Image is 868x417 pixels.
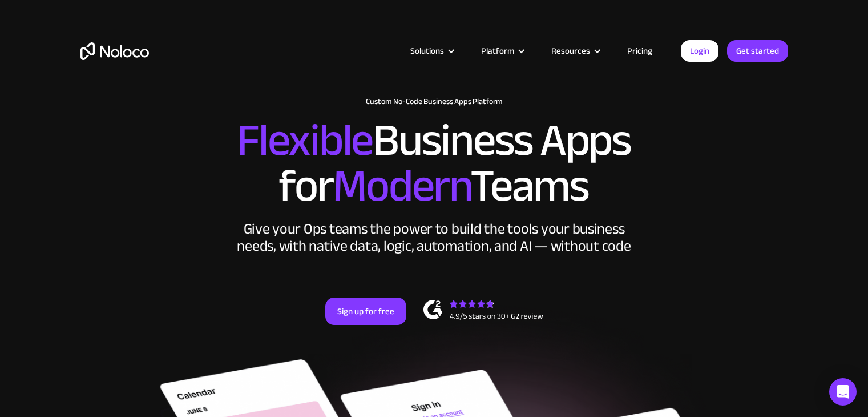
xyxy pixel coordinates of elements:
a: Sign up for free [325,298,406,325]
div: Resources [537,43,613,58]
a: home [80,42,149,60]
span: Modern [333,143,470,228]
div: Give your Ops teams the power to build the tools your business needs, with native data, logic, au... [235,220,634,255]
div: Open Intercom Messenger [829,378,857,406]
a: Pricing [613,43,667,58]
h2: Business Apps for Teams [80,118,788,209]
span: Flexible [237,98,373,183]
a: Login [681,40,718,62]
div: Resources [551,43,590,58]
a: Get started [727,40,788,62]
div: Solutions [396,43,467,58]
div: Solutions [410,43,444,58]
div: Platform [481,43,514,58]
div: Platform [467,43,537,58]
